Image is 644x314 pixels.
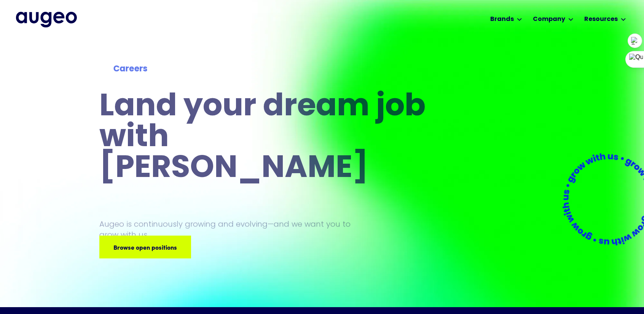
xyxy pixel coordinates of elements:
img: Augeo's full logo in midnight blue. [16,12,77,27]
a: home [16,12,77,27]
p: Augeo is continuously growing and evolving—and we want you to grow with us. [99,219,361,240]
h1: Land your dream job﻿ with [PERSON_NAME] [99,92,428,185]
div: Brands [490,15,514,24]
div: Resources [584,15,618,24]
a: Browse open positions [99,236,191,258]
strong: Careers [113,65,148,73]
div: Company [533,15,565,24]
